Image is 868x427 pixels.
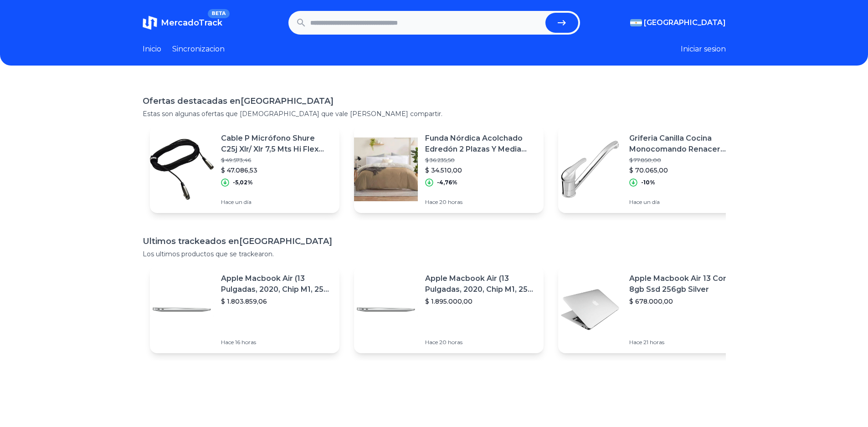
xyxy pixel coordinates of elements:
h1: Ultimos trackeados en [GEOGRAPHIC_DATA] [143,235,726,248]
p: -5,02% [233,179,253,186]
img: Featured image [354,278,418,341]
p: Hace 20 horas [425,339,536,346]
img: Featured image [354,137,418,201]
button: [GEOGRAPHIC_DATA] [630,17,726,28]
a: MercadoTrackBETA [143,15,222,30]
p: Los ultimos productos que se trackearon. [143,249,726,259]
img: MercadoTrack [143,15,157,30]
h1: Ofertas destacadas en [GEOGRAPHIC_DATA] [143,95,726,107]
p: Apple Macbook Air (13 Pulgadas, 2020, Chip M1, 256 Gb De Ssd, 8 Gb De Ram) - Plata [425,273,536,295]
a: Sincronizacion [172,44,225,55]
p: $ 34.510,00 [425,166,536,175]
a: Inicio [143,44,161,55]
img: Featured image [150,278,214,341]
p: Hace 16 horas [221,339,332,346]
p: Griferia Canilla Cocina Monocomando Renacer [PERSON_NAME] 20-102 [629,133,740,155]
span: [GEOGRAPHIC_DATA] [644,17,726,28]
p: -10% [641,179,655,186]
p: Hace un día [629,198,740,206]
p: Hace 20 horas [425,198,536,206]
p: $ 70.065,00 [629,166,740,175]
img: Featured image [558,137,622,201]
p: -4,76% [437,179,457,186]
p: $ 47.086,53 [221,166,332,175]
img: Argentina [630,19,642,26]
p: $ 1.803.859,06 [221,297,332,306]
p: Apple Macbook Air (13 Pulgadas, 2020, Chip M1, 256 Gb De Ssd, 8 Gb De Ram) - Plata [221,273,332,295]
button: Iniciar sesion [681,44,726,55]
p: $ 49.573,46 [221,157,332,164]
a: Featured imageApple Macbook Air (13 Pulgadas, 2020, Chip M1, 256 Gb De Ssd, 8 Gb De Ram) - Plata$... [150,266,339,353]
span: MercadoTrack [161,18,222,28]
img: Featured image [558,278,622,341]
p: $ 678.000,00 [629,297,740,306]
p: $ 36.235,50 [425,157,536,164]
p: Funda Nórdica Acolchado Edredón 2 Plazas Y Media 200h 2 1/2! [425,133,536,155]
p: Estas son algunas ofertas que [DEMOGRAPHIC_DATA] que vale [PERSON_NAME] compartir. [143,109,726,118]
a: Featured imageApple Macbook Air 13 Core I5 8gb Ssd 256gb Silver$ 678.000,00Hace 21 horas [558,266,748,353]
p: Hace 21 horas [629,339,740,346]
img: Featured image [150,137,214,201]
a: Featured imageFunda Nórdica Acolchado Edredón 2 Plazas Y Media 200h 2 1/2!$ 36.235,50$ 34.510,00-... [354,126,544,213]
p: Cable P Micrófono Shure C25j Xlr/ Xlr 7,5 Mts Hi Flex Cuo [221,133,332,155]
a: Featured imageCable P Micrófono Shure C25j Xlr/ Xlr 7,5 Mts Hi Flex Cuo$ 49.573,46$ 47.086,53-5,0... [150,126,339,213]
a: Featured imageGriferia Canilla Cocina Monocomando Renacer [PERSON_NAME] 20-102$ 77.850,00$ 70.065... [558,126,748,213]
p: $ 77.850,00 [629,157,740,164]
p: Hace un día [221,198,332,206]
p: Apple Macbook Air 13 Core I5 8gb Ssd 256gb Silver [629,273,740,295]
a: Featured imageApple Macbook Air (13 Pulgadas, 2020, Chip M1, 256 Gb De Ssd, 8 Gb De Ram) - Plata$... [354,266,544,353]
span: BETA [208,9,229,18]
p: $ 1.895.000,00 [425,297,536,306]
